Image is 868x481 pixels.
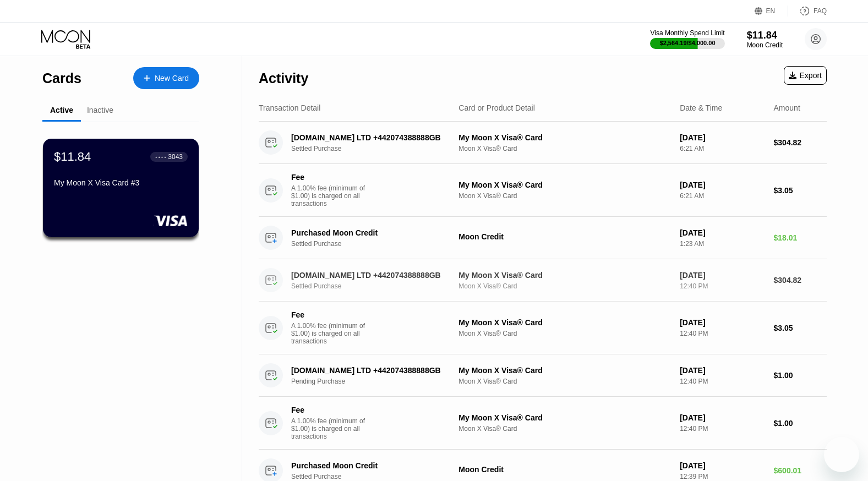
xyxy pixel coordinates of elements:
[680,145,765,152] div: 6:21 AM
[747,41,783,49] div: Moon Credit
[458,465,671,474] div: Moon Credit
[774,466,827,475] div: $600.01
[788,6,827,17] div: FAQ
[291,133,451,142] div: [DOMAIN_NAME] LTD +442074388888GB
[814,7,827,15] div: FAQ
[291,184,374,207] div: A 1.00% fee (minimum of $1.00) is charged on all transactions
[458,271,671,280] div: My Moon X Visa® Card
[259,302,827,354] div: FeeA 1.00% fee (minimum of $1.00) is charged on all transactionsMy Moon X Visa® CardMoon X Visa® ...
[458,192,671,200] div: Moon X Visa® Card
[458,282,671,290] div: Moon X Visa® Card
[774,371,827,380] div: $1.00
[774,324,827,332] div: $3.05
[291,173,368,182] div: Fee
[774,233,827,242] div: $18.01
[259,70,308,86] div: Activity
[680,425,765,433] div: 12:40 PM
[291,378,463,385] div: Pending Purchase
[680,103,722,112] div: Date & Time
[680,192,765,200] div: 6:21 AM
[458,145,671,152] div: Moon X Visa® Card
[774,103,800,112] div: Amount
[43,139,199,237] div: $11.84● ● ● ●3043My Moon X Visa Card #3
[458,318,671,327] div: My Moon X Visa® Card
[680,413,765,422] div: [DATE]
[259,217,827,259] div: Purchased Moon CreditSettled PurchaseMoon Credit[DATE]1:23 AM$18.01
[660,40,716,46] div: $2,564.19 / $4,000.00
[259,354,827,397] div: [DOMAIN_NAME] LTD +442074388888GBPending PurchaseMy Moon X Visa® CardMoon X Visa® Card[DATE]12:40...
[54,178,188,187] div: My Moon X Visa Card #3
[291,406,368,414] div: Fee
[291,417,374,440] div: A 1.00% fee (minimum of $1.00) is charged on all transactions
[680,240,765,248] div: 1:23 AM
[291,282,463,290] div: Settled Purchase
[259,122,827,164] div: [DOMAIN_NAME] LTD +442074388888GBSettled PurchaseMy Moon X Visa® CardMoon X Visa® Card[DATE]6:21 ...
[458,103,535,112] div: Card or Product Detail
[54,150,91,164] div: $11.84
[680,318,765,327] div: [DATE]
[680,228,765,237] div: [DATE]
[774,276,827,285] div: $304.82
[824,437,859,472] iframe: زر إطلاق نافذة المراسلة
[458,232,671,241] div: Moon Credit
[291,240,463,248] div: Settled Purchase
[291,310,368,319] div: Fee
[259,397,827,450] div: FeeA 1.00% fee (minimum of $1.00) is charged on all transactionsMy Moon X Visa® CardMoon X Visa® ...
[680,282,765,290] div: 12:40 PM
[259,259,827,302] div: [DOMAIN_NAME] LTD +442074388888GBSettled PurchaseMy Moon X Visa® CardMoon X Visa® Card[DATE]12:40...
[87,106,113,114] div: Inactive
[747,30,783,41] div: $11.84
[784,66,827,85] div: Export
[774,186,827,195] div: $3.05
[680,133,765,142] div: [DATE]
[747,30,783,49] div: $11.84Moon Credit
[789,71,822,80] div: Export
[133,67,199,89] div: New Card
[458,181,671,189] div: My Moon X Visa® Card
[291,366,451,375] div: [DOMAIN_NAME] LTD +442074388888GB
[650,29,724,49] div: Visa Monthly Spend Limit$2,564.19/$4,000.00
[766,7,776,15] div: EN
[755,6,788,17] div: EN
[774,138,827,147] div: $304.82
[155,74,189,83] div: New Card
[168,153,183,161] div: 3043
[680,461,765,470] div: [DATE]
[291,322,374,345] div: A 1.00% fee (minimum of $1.00) is charged on all transactions
[458,330,671,337] div: Moon X Visa® Card
[50,106,73,114] div: Active
[155,155,166,158] div: ● ● ● ●
[458,425,671,433] div: Moon X Visa® Card
[458,133,671,142] div: My Moon X Visa® Card
[458,413,671,422] div: My Moon X Visa® Card
[680,378,765,385] div: 12:40 PM
[680,330,765,337] div: 12:40 PM
[680,271,765,280] div: [DATE]
[259,164,827,217] div: FeeA 1.00% fee (minimum of $1.00) is charged on all transactionsMy Moon X Visa® CardMoon X Visa® ...
[650,29,724,37] div: Visa Monthly Spend Limit
[291,461,451,470] div: Purchased Moon Credit
[259,103,320,112] div: Transaction Detail
[680,181,765,189] div: [DATE]
[291,473,463,480] div: Settled Purchase
[680,473,765,480] div: 12:39 PM
[42,70,81,86] div: Cards
[291,271,451,280] div: [DOMAIN_NAME] LTD +442074388888GB
[458,378,671,385] div: Moon X Visa® Card
[680,366,765,375] div: [DATE]
[291,228,451,237] div: Purchased Moon Credit
[291,145,463,152] div: Settled Purchase
[774,419,827,428] div: $1.00
[458,366,671,375] div: My Moon X Visa® Card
